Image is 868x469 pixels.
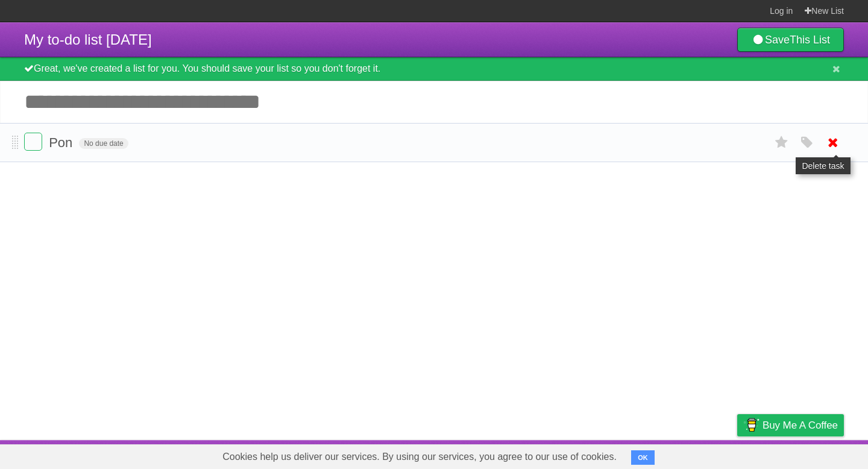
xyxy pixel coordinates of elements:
[743,415,759,435] img: Buy me a coffee
[79,138,128,149] span: No due date
[790,34,830,46] b: This List
[24,31,152,48] span: My to-do list [DATE]
[768,443,844,466] a: Suggest a feature
[763,415,838,436] span: Buy me a coffee
[737,414,844,436] a: Buy me a coffee
[577,443,602,466] a: About
[210,445,629,469] span: Cookies help us deliver our services. By using our services, you agree to our use of cookies.
[617,443,665,466] a: Developers
[722,443,753,466] a: Privacy
[24,133,42,151] label: Done
[681,443,707,466] a: Terms
[770,133,793,153] label: Star task
[49,135,75,150] span: Pon
[631,450,655,465] button: OK
[737,28,844,52] a: SaveThis List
